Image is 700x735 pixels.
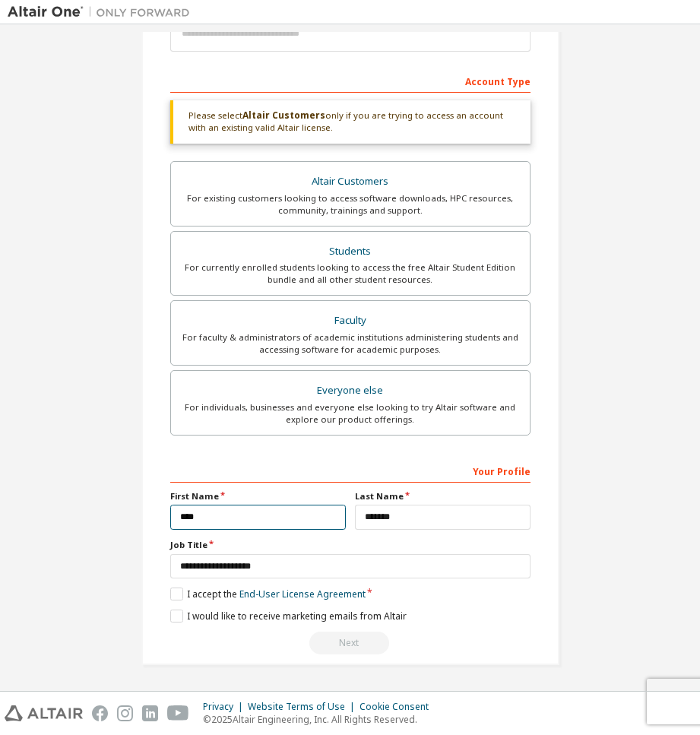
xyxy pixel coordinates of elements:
[8,5,198,20] img: Altair One
[180,261,521,286] div: For currently enrolled students looking to access the free Altair Student Edition bundle and all ...
[180,241,521,262] div: Students
[239,588,366,600] a: End-User License Agreement
[180,310,521,331] div: Faculty
[142,705,158,721] img: linkedin.svg
[170,588,366,600] label: I accept the
[180,171,521,192] div: Altair Customers
[170,490,346,502] label: First Name
[203,713,438,726] p: © 2025 Altair Engineering, Inc. All Rights Reserved.
[180,331,521,356] div: For faculty & administrators of academic institutions administering students and accessing softwa...
[170,68,531,93] div: Account Type
[203,701,248,713] div: Privacy
[167,705,189,721] img: youtube.svg
[5,705,83,721] img: altair_logo.svg
[180,380,521,401] div: Everyone else
[170,632,531,654] div: Provide a valid email to continue
[360,701,438,713] div: Cookie Consent
[117,705,133,721] img: instagram.svg
[180,192,521,217] div: For existing customers looking to access software downloads, HPC resources, community, trainings ...
[355,490,531,502] label: Last Name
[170,610,407,623] label: I would like to receive marketing emails from Altair
[170,100,531,144] div: Please select only if you are trying to access an account with an existing valid Altair license.
[170,458,531,483] div: Your Profile
[170,539,531,551] label: Job Title
[242,109,325,122] b: Altair Customers
[180,401,521,426] div: For individuals, businesses and everyone else looking to try Altair software and explore our prod...
[248,701,360,713] div: Website Terms of Use
[92,705,108,721] img: facebook.svg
